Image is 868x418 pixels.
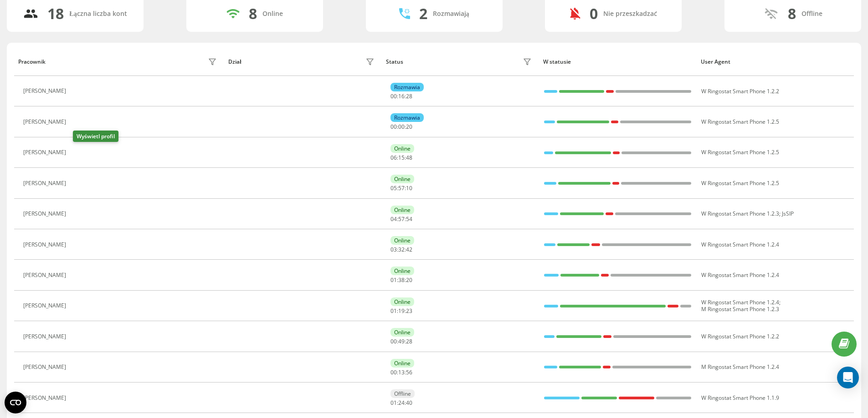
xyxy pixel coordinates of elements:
span: 23 [406,307,412,315]
span: 54 [406,215,412,223]
span: 28 [406,337,412,345]
div: Łączna liczba kont [69,10,127,18]
span: M Ringostat Smart Phone 1.2.4 [701,363,779,371]
div: Online [390,206,414,214]
span: 56 [406,368,412,376]
span: W Ringostat Smart Phone 1.2.3 [701,210,779,217]
span: 04 [390,215,397,223]
div: : : [390,155,412,161]
div: 0 [590,5,598,22]
div: Nie przeszkadzać [603,10,657,18]
span: 13 [398,368,405,376]
div: Status [386,59,403,65]
span: W Ringostat Smart Phone 1.2.2 [701,87,779,95]
span: W Ringostat Smart Phone 1.2.5 [701,179,779,187]
span: 10 [406,184,412,192]
span: 20 [406,123,412,131]
span: 24 [398,399,405,407]
span: W Ringostat Smart Phone 1.2.5 [701,148,779,156]
div: [PERSON_NAME] [23,180,68,186]
span: 01 [390,399,397,407]
div: Online [390,236,414,245]
div: Rozmawia [390,113,424,122]
div: [PERSON_NAME] [23,364,68,370]
div: Offline [390,389,415,398]
span: 00 [390,123,397,131]
span: W Ringostat Smart Phone 1.1.9 [701,394,779,402]
div: User Agent [701,59,850,65]
div: : : [390,400,412,406]
div: [PERSON_NAME] [23,119,68,125]
div: Rozmawiają [433,10,469,18]
span: W Ringostat Smart Phone 1.2.4 [701,241,779,248]
span: 40 [406,399,412,407]
div: Online [390,359,414,368]
span: 38 [398,276,405,284]
span: 49 [398,337,405,345]
div: [PERSON_NAME] [23,395,68,401]
span: 16 [398,92,405,100]
div: [PERSON_NAME] [23,149,68,156]
div: : : [390,277,412,283]
div: 8 [788,5,796,22]
div: 18 [47,5,64,22]
div: [PERSON_NAME] [23,211,68,217]
span: W Ringostat Smart Phone 1.2.5 [701,118,779,126]
div: : : [390,93,412,100]
span: 01 [390,276,397,284]
span: 15 [398,154,405,161]
span: 20 [406,276,412,284]
span: 00 [398,123,405,131]
div: Online [390,175,414,183]
span: 05 [390,184,397,192]
span: W Ringostat Smart Phone 1.2.4 [701,271,779,279]
div: Dział [228,59,241,65]
div: : : [390,308,412,314]
span: 00 [390,337,397,345]
div: Wyświetl profil [73,131,118,142]
div: : : [390,338,412,345]
button: Open CMP widget [5,392,26,413]
span: 42 [406,246,412,253]
div: Online [390,328,414,337]
span: M Ringostat Smart Phone 1.2.3 [701,305,779,313]
div: [PERSON_NAME] [23,272,68,278]
span: 32 [398,246,405,253]
div: 2 [419,5,427,22]
div: : : [390,124,412,130]
div: Online [390,267,414,275]
div: Online [390,297,414,306]
div: : : [390,185,412,191]
span: 03 [390,246,397,253]
div: W statusie [543,59,692,65]
div: Offline [801,10,822,18]
span: 57 [398,184,405,192]
span: W Ringostat Smart Phone 1.2.2 [701,332,779,340]
span: 48 [406,154,412,161]
div: Online [262,10,283,18]
div: Pracownik [18,59,46,65]
span: JsSIP [782,210,794,217]
div: [PERSON_NAME] [23,88,68,94]
div: Rozmawia [390,83,424,91]
div: [PERSON_NAME] [23,242,68,248]
span: 01 [390,307,397,315]
span: 57 [398,215,405,223]
div: Open Intercom Messenger [837,367,859,388]
div: : : [390,216,412,222]
span: W Ringostat Smart Phone 1.2.4 [701,298,779,306]
div: : : [390,247,412,253]
span: 00 [390,368,397,376]
div: [PERSON_NAME] [23,302,68,309]
div: Online [390,144,414,153]
span: 00 [390,92,397,100]
div: : : [390,369,412,376]
span: 28 [406,92,412,100]
span: 19 [398,307,405,315]
span: 06 [390,154,397,161]
div: [PERSON_NAME] [23,333,68,340]
div: 8 [249,5,257,22]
